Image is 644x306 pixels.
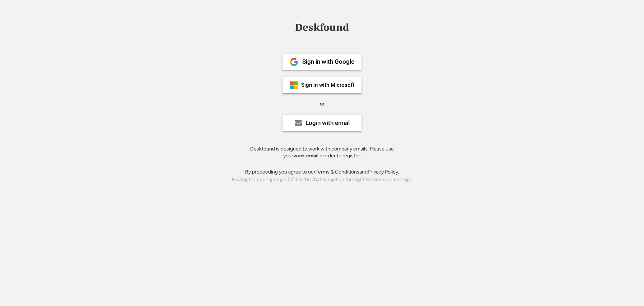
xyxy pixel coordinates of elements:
[290,58,298,66] img: 1024px-Google__G__Logo.svg.png
[305,120,350,126] div: Login with email
[293,153,318,159] strong: work email
[290,81,298,90] img: ms-symbollockup_mssymbol_19.png
[301,82,354,88] div: Sign in with Microsoft
[245,168,399,176] div: By proceeding you agree to our and
[241,145,403,159] div: Deskfound is designed to work with company emails. Please use your in order to register.
[320,100,325,108] div: or
[302,59,354,65] div: Sign in with Google
[316,169,359,175] a: Terms & Conditions
[291,22,353,33] div: Deskfound
[368,169,399,175] a: Privacy Policy.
